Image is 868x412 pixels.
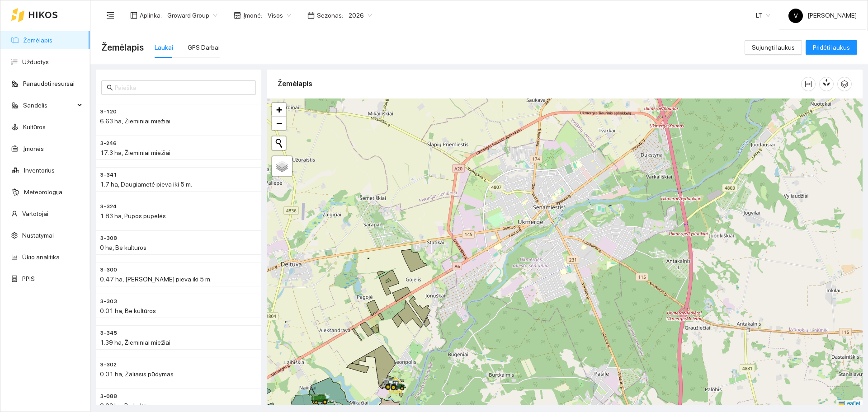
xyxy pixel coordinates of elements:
a: Žemėlapis [23,37,52,44]
a: PPIS [22,275,35,282]
span: 1.39 ha, Žieminiai miežiai [100,339,170,346]
input: Paieška [115,83,250,93]
span: 1.7 ha, Daugiametė pieva iki 5 m. [100,181,192,188]
span: 3-303 [100,297,117,306]
span: Aplinka : [140,10,162,20]
span: 0.47 ha, [PERSON_NAME] pieva iki 5 m. [100,276,212,283]
span: LT [756,9,770,22]
span: Pridėti laukus [813,42,850,52]
span: layout [130,12,137,19]
span: + [276,104,282,115]
a: Panaudoti resursai [23,80,75,87]
span: 3-300 [100,266,117,274]
span: Sezonas : [317,10,343,20]
button: Sujungti laukus [745,40,802,55]
div: Žemėlapis [278,71,801,97]
div: Laukai [155,42,173,52]
span: 17.3 ha, Žieminiai miežiai [100,149,170,156]
span: Visos [268,9,291,22]
a: Vartotojai [22,210,48,217]
a: Ūkio analitika [22,253,60,261]
span: 1.83 ha, Pupos pupelės [100,212,166,220]
a: Leaflet [839,400,860,407]
a: Kultūros [23,123,46,131]
a: Nustatymai [22,232,54,239]
span: 3-345 [100,329,117,337]
span: [PERSON_NAME] [788,12,857,19]
span: menu-fold [106,11,114,19]
span: 3-308 [100,234,117,243]
a: Inventorius [24,167,55,174]
span: calendar [307,12,315,19]
span: Žemėlapis [101,40,144,55]
span: search [107,84,113,91]
button: menu-fold [101,6,119,24]
button: column-width [801,77,816,91]
button: Initiate a new search [272,136,286,150]
a: Įmonės [23,145,44,152]
span: 3-341 [100,171,117,179]
span: Įmonė : [243,10,262,20]
span: 3-246 [100,139,117,148]
span: 0.01 ha, Žaliasis pūdymas [100,370,174,378]
span: shop [234,12,241,19]
span: 6.63 ha, Žieminiai miežiai [100,117,170,125]
span: 3-302 [100,360,117,369]
a: Layers [272,156,292,176]
span: − [276,117,282,129]
span: 3-120 [100,108,117,116]
span: Groward Group [167,9,217,22]
a: Zoom in [272,103,286,117]
span: 3-324 [100,202,117,211]
a: Meteorologija [24,188,62,196]
a: Užduotys [22,58,49,66]
a: Sujungti laukus [745,44,802,51]
span: V [794,9,798,23]
div: GPS Darbai [188,42,220,52]
a: Pridėti laukus [806,44,857,51]
a: Zoom out [272,117,286,130]
span: 3-088 [100,392,117,401]
span: Sandėlis [23,96,75,114]
span: column-width [802,80,815,88]
span: 0.01 ha, Be kultūros [100,307,156,314]
span: 2026 [349,9,372,22]
span: 0 ha, Be kultūros [100,244,146,251]
button: Pridėti laukus [806,40,857,55]
span: 0.02 ha, Be kultūros [100,402,156,409]
span: Sujungti laukus [752,42,795,52]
